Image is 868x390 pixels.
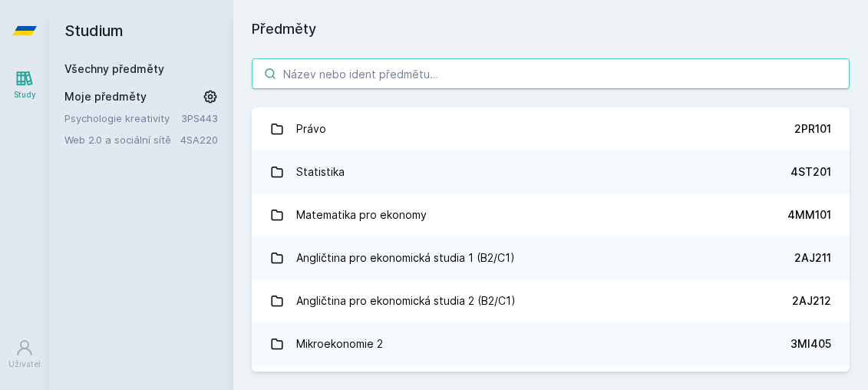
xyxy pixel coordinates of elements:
input: Název nebo ident předmětu… [252,58,850,89]
a: Study [3,61,46,108]
div: Angličtina pro ekonomická studia 1 (B2/C1) [296,243,515,273]
h1: Předměty [252,18,850,40]
span: Moje předměty [64,89,147,104]
a: Matematika pro ekonomy 4MM101 [252,193,850,236]
div: 3MI405 [790,336,831,352]
div: Matematika pro ekonomy [296,200,427,230]
a: Web 2.0 a sociální sítě [64,132,180,147]
div: Statistika [296,157,345,187]
div: 2PR101 [794,121,831,137]
a: Uživatel [3,331,46,378]
a: Mikroekonomie 2 3MI405 [252,322,850,365]
div: Právo [296,114,326,144]
div: Study [14,89,36,101]
a: Angličtina pro ekonomická studia 1 (B2/C1) 2AJ211 [252,236,850,279]
div: 2AJ211 [794,250,831,266]
a: 4SA220 [180,134,218,146]
a: 3PS443 [181,112,218,124]
a: Statistika 4ST201 [252,150,850,193]
div: Uživatel [8,359,41,370]
div: 4ST201 [790,164,831,180]
div: Mikroekonomie 2 [296,329,383,359]
a: Všechny předměty [64,62,164,75]
a: Psychologie kreativity [64,111,181,126]
div: 4MM101 [787,207,831,223]
a: Právo 2PR101 [252,107,850,150]
div: 2AJ212 [792,293,831,309]
div: Angličtina pro ekonomická studia 2 (B2/C1) [296,286,516,316]
a: Angličtina pro ekonomická studia 2 (B2/C1) 2AJ212 [252,279,850,322]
